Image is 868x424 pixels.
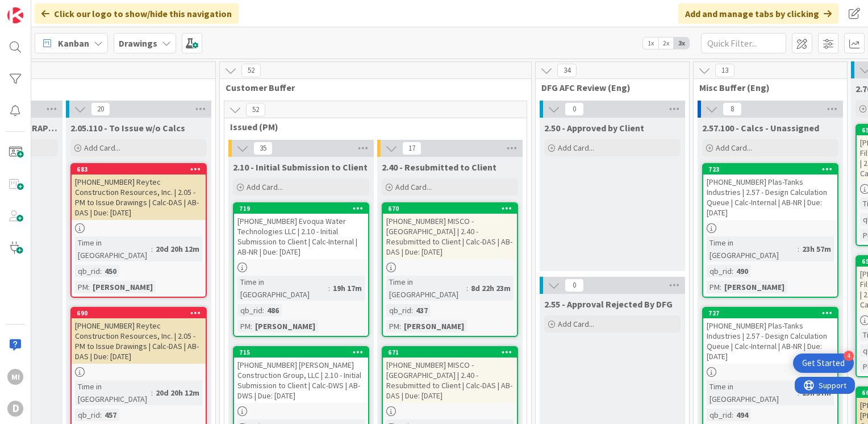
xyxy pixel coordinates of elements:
div: 671 [388,348,517,356]
span: : [100,265,102,277]
div: 719 [234,203,368,214]
div: [PHONE_NUMBER] Reytec Construction Resources, Inc. | 2.05 - PM to Issue Drawings | Calc-DAS | AB-... [72,318,206,364]
div: qb_rid [707,265,732,277]
span: : [732,409,733,421]
div: 8d 22h 23m [468,282,514,294]
div: [PHONE_NUMBER] [PERSON_NAME] Construction Group, LLC | 2.10 - Initial Submission to Client | Calc... [234,358,368,403]
div: 486 [264,304,282,317]
span: 2x [658,38,674,49]
b: Drawings [119,38,157,49]
span: DFG AFC Review (Eng) [541,82,675,93]
div: 715 [239,348,368,356]
div: 719 [239,205,368,213]
div: [PERSON_NAME] [721,281,787,293]
span: : [411,304,413,317]
div: 20d 20h 12m [153,386,202,399]
div: 715[PHONE_NUMBER] [PERSON_NAME] Construction Group, LLC | 2.10 - Initial Submission to Client | C... [234,347,368,403]
div: 457 [102,409,119,421]
span: Customer Buffer [226,82,517,93]
span: : [720,281,721,293]
div: 683 [77,165,206,173]
span: : [262,304,264,317]
div: qb_rid [237,304,262,317]
div: Time in [GEOGRAPHIC_DATA] [75,236,151,261]
div: qb_rid [75,409,100,421]
span: 8 [723,102,742,116]
span: : [88,281,90,293]
span: Kanban [58,36,89,50]
div: 690[PHONE_NUMBER] Reytec Construction Resources, Inc. | 2.05 - PM to Issue Drawings | Calc-DAS | ... [72,308,206,364]
div: PM [707,281,720,293]
div: D [7,401,23,417]
div: [PHONE_NUMBER] Reytec Construction Resources, Inc. | 2.05 - PM to Issue Drawings | Calc-DAS | AB-... [72,174,206,220]
span: : [151,386,153,399]
div: 727[PHONE_NUMBER] Plas-Tanks Industries | 2.57 - Design Calculation Queue | Calc-Internal | AB-NR... [703,308,837,364]
span: : [251,320,252,332]
span: : [151,243,153,255]
div: 727 [703,308,837,318]
span: : [466,282,468,294]
span: Add Card... [558,319,594,329]
div: 671 [383,347,517,358]
span: 17 [402,142,422,155]
span: 2.55 - Approval Rejected By DFG [544,298,673,310]
span: : [328,282,330,294]
div: [PHONE_NUMBER] MISCO - [GEOGRAPHIC_DATA] | 2.40 - Resubmitted to Client | Calc-DAS | AB-DAS | Due... [383,358,517,403]
div: 690 [77,309,206,317]
img: Visit kanbanzone.com [7,7,23,23]
span: Add Card... [247,182,283,192]
div: Time in [GEOGRAPHIC_DATA] [237,276,328,301]
div: PM [75,281,88,293]
span: Add Card... [558,143,594,153]
span: 52 [241,64,261,77]
span: 3x [674,38,689,49]
div: [PHONE_NUMBER] MISCO - [GEOGRAPHIC_DATA] | 2.40 - Resubmitted to Client | Calc-DAS | AB-DAS | Due... [383,214,517,259]
span: : [399,320,401,332]
div: [PERSON_NAME] [252,320,318,332]
span: 1x [643,38,658,49]
span: Add Card... [716,143,752,153]
div: 670 [383,203,517,214]
div: MI [7,369,23,385]
span: 0 [565,102,584,116]
span: 2.57.100 - Calcs - Unassigned [702,122,819,134]
div: [PHONE_NUMBER] Evoqua Water Technologies LLC | 2.10 - Initial Submission to Client | Calc-Interna... [234,214,368,259]
div: Get Started [802,358,845,369]
div: 437 [413,304,431,317]
div: [PERSON_NAME] [401,320,467,332]
span: : [798,243,799,255]
span: 20 [91,102,110,116]
div: Time in [GEOGRAPHIC_DATA] [707,236,798,261]
div: 670[PHONE_NUMBER] MISCO - [GEOGRAPHIC_DATA] | 2.40 - Resubmitted to Client | Calc-DAS | AB-DAS | ... [383,203,517,259]
div: 723 [708,165,837,173]
div: 450 [102,265,119,277]
div: 19h 17m [330,282,365,294]
div: 690 [72,308,206,318]
div: Click our logo to show/hide this navigation [35,3,239,24]
input: Quick Filter... [701,33,786,53]
div: [PHONE_NUMBER] Plas-Tanks Industries | 2.57 - Design Calculation Queue | Calc-Internal | AB-NR | ... [703,318,837,364]
span: : [100,409,102,421]
div: 671[PHONE_NUMBER] MISCO - [GEOGRAPHIC_DATA] | 2.40 - Resubmitted to Client | Calc-DAS | AB-DAS | ... [383,347,517,403]
div: PM [386,320,399,332]
div: 490 [733,265,751,277]
span: 13 [715,64,735,77]
span: Support [24,2,52,15]
div: 23h 57m [799,243,834,255]
div: 723[PHONE_NUMBER] Plas-Tanks Industries | 2.57 - Design Calculation Queue | Calc-Internal | AB-NR... [703,164,837,220]
span: Add Card... [84,143,120,153]
span: 2.40 - Resubmitted to Client [382,161,496,173]
div: Open Get Started checklist, remaining modules: 4 [793,354,854,373]
span: 0 [565,278,584,292]
span: : [732,265,733,277]
span: 2.10 - Initial Submission to Client [233,161,368,173]
div: qb_rid [75,265,100,277]
span: 2.05.110 - To Issue w/o Calcs [70,122,185,134]
div: PM [237,320,251,332]
div: Time in [GEOGRAPHIC_DATA] [707,380,798,405]
span: 35 [253,142,273,155]
div: 723 [703,164,837,174]
div: 683[PHONE_NUMBER] Reytec Construction Resources, Inc. | 2.05 - PM to Issue Drawings | Calc-DAS | ... [72,164,206,220]
div: 670 [388,205,517,213]
div: [PHONE_NUMBER] Plas-Tanks Industries | 2.57 - Design Calculation Queue | Calc-Internal | AB-NR | ... [703,174,837,220]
